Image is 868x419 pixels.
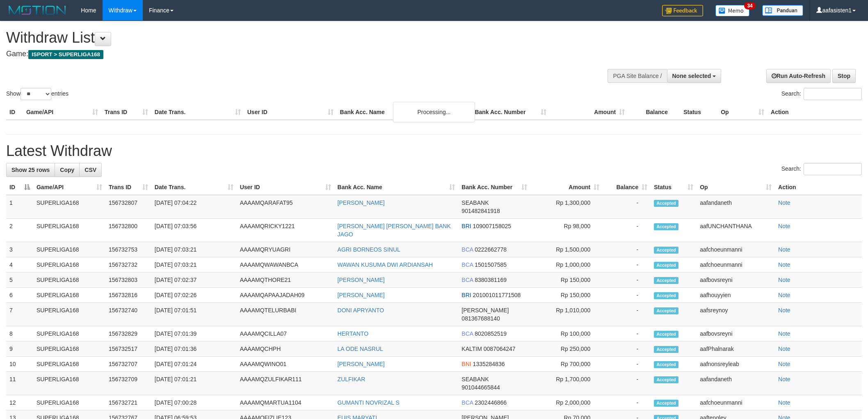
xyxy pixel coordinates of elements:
span: BRI [461,223,471,229]
input: Search: [804,163,862,175]
img: Feedback.jpg [662,5,703,16]
td: AAAAMQCILLA07 [237,326,334,341]
span: Copy 8020852519 to clipboard [475,330,507,337]
span: Copy 201001011771508 to clipboard [473,292,521,298]
h1: Withdraw List [6,30,571,46]
td: AAAAMQRICKY1221 [237,219,334,242]
td: 156732753 [105,242,151,257]
td: 156732732 [105,257,151,272]
td: Rp 100,000 [530,326,603,341]
td: SUPERLIGA168 [33,257,105,272]
td: AAAAMQMARTUA1104 [237,395,334,410]
a: Note [778,246,790,253]
a: Copy [55,163,80,177]
th: Balance: activate to sort column ascending [603,180,651,195]
th: ID [6,105,23,120]
span: Copy 081367688140 to clipboard [461,315,500,322]
td: AAAAMQTHORE21 [237,272,334,288]
span: Accepted [654,292,678,299]
td: [DATE] 07:01:39 [151,326,237,341]
td: [DATE] 07:00:28 [151,395,237,410]
span: Accepted [654,331,678,338]
span: Accepted [654,376,678,383]
a: Run Auto-Refresh [766,69,831,83]
span: Accepted [654,277,678,284]
a: AGRI BORNEOS SINUL [338,246,400,253]
th: Game/API [23,105,101,120]
label: Search: [781,88,862,100]
button: None selected [667,69,722,83]
td: Rp 1,500,000 [530,242,603,257]
td: AAAAMQWINO01 [237,357,334,372]
td: [DATE] 07:03:21 [151,257,237,272]
td: 156732807 [105,195,151,219]
td: - [603,326,651,341]
span: BCA [461,330,473,337]
div: PGA Site Balance / [608,69,667,83]
td: aafchoeunmanni [697,242,775,257]
img: MOTION_logo.png [6,4,69,16]
th: Game/API: activate to sort column ascending [33,180,105,195]
select: Showentries [21,88,51,100]
input: Search: [804,88,862,100]
td: AAAAMQZULFIKAR111 [237,372,334,395]
a: WAWAN KUSUMA DWI ARDIANSAH [338,261,433,268]
th: Action [767,105,862,120]
a: [PERSON_NAME] [338,277,385,283]
span: Copy 1501507585 to clipboard [475,261,507,268]
a: Stop [832,69,856,83]
span: Accepted [654,307,678,314]
span: BNI [461,361,471,367]
td: Rp 1,700,000 [530,372,603,395]
td: aafsreynoy [697,303,775,326]
td: SUPERLIGA168 [33,395,105,410]
span: BCA [461,246,473,253]
td: SUPERLIGA168 [33,372,105,395]
th: Op [717,105,767,120]
td: aafandaneth [697,372,775,395]
span: BCA [461,277,473,283]
span: Accepted [654,361,678,368]
td: aafchoeunmanni [697,395,775,410]
a: Note [778,376,790,382]
td: aafPhalnarak [697,341,775,357]
a: CSV [79,163,102,177]
td: 156732721 [105,395,151,410]
td: 2 [6,219,33,242]
td: AAAAMQRYUAGRI [237,242,334,257]
h1: Latest Withdraw [6,143,862,159]
td: [DATE] 07:01:51 [151,303,237,326]
td: - [603,257,651,272]
th: User ID: activate to sort column ascending [237,180,334,195]
span: ISPORT > SUPERLIGA168 [28,50,103,59]
td: 4 [6,257,33,272]
td: Rp 1,010,000 [530,303,603,326]
td: AAAAMQARAFAT95 [237,195,334,219]
td: 10 [6,357,33,372]
td: - [603,195,651,219]
a: ZULFIKAR [338,376,365,382]
a: DONI APRYANTO [338,307,384,314]
td: AAAAMQCHPH [237,341,334,357]
td: aafbovsreyni [697,272,775,288]
td: 156732740 [105,303,151,326]
span: CSV [85,167,96,173]
th: Trans ID [101,105,151,120]
a: [PERSON_NAME] [338,199,385,206]
th: Bank Acc. Number: activate to sort column ascending [458,180,530,195]
td: [DATE] 07:01:36 [151,341,237,357]
td: Rp 1,000,000 [530,257,603,272]
td: - [603,395,651,410]
th: ID: activate to sort column descending [6,180,33,195]
a: Note [778,292,790,298]
td: [DATE] 07:02:26 [151,288,237,303]
td: 156732707 [105,357,151,372]
a: Show 25 rows [6,163,55,177]
td: - [603,288,651,303]
span: Accepted [654,223,678,230]
td: aafbovsreyni [697,326,775,341]
th: Op: activate to sort column ascending [697,180,775,195]
td: [DATE] 07:02:37 [151,272,237,288]
label: Search: [781,163,862,175]
span: Copy 0087064247 to clipboard [484,346,516,352]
